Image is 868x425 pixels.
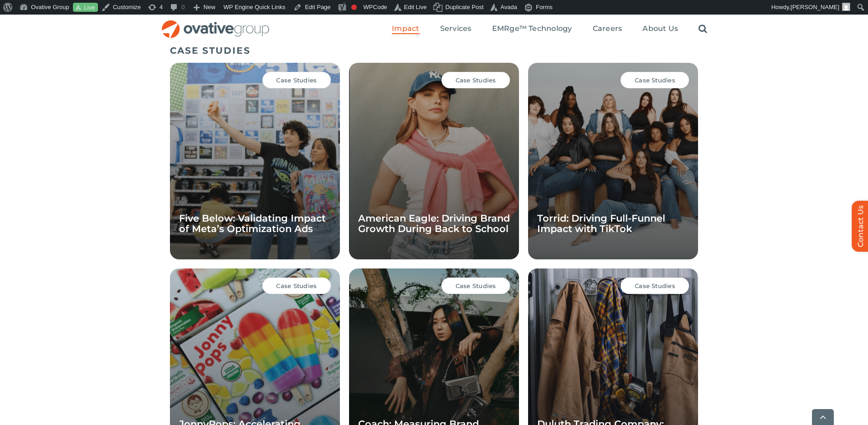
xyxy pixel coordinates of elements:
a: Five Below: Validating Impact of Meta’s Optimization Ads [179,212,326,234]
h5: CASE STUDIES [170,45,699,56]
span: Services [440,24,472,33]
a: Careers [593,24,622,34]
a: Torrid: Driving Full-Funnel Impact with TikTok [537,212,665,234]
span: [PERSON_NAME] [791,4,839,10]
nav: Menu [392,15,707,44]
a: EMRge™ Technology [492,24,572,34]
span: Careers [593,24,622,33]
a: Impact [392,24,419,34]
a: About Us [642,24,678,34]
a: Search [699,24,707,34]
a: OG_Full_horizontal_RGB [161,19,270,28]
span: EMRge™ Technology [492,24,572,33]
a: American Eagle: Driving Brand Growth During Back to School [358,212,510,234]
a: Live [73,3,98,12]
span: Impact [392,24,419,33]
a: Services [440,24,472,34]
span: About Us [642,24,678,33]
div: Focus keyphrase not set [351,5,357,10]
